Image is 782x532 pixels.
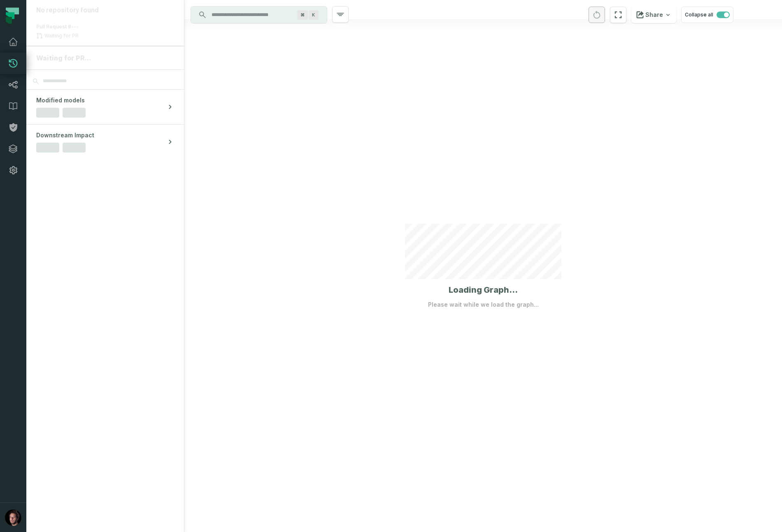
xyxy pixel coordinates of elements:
[36,23,79,30] span: Pull Request #---
[43,32,80,39] span: Waiting for PR
[297,10,308,20] span: Press ⌘ + K to focus the search bar
[309,10,319,20] span: Press ⌘ + K to focus the search bar
[449,284,518,296] h1: Loading Graph...
[26,90,184,124] button: Modified models
[26,125,184,159] button: Downstream Impact
[36,131,94,139] span: Downstream Impact
[5,509,21,526] img: avatar of Vassilis Stathopoulos
[631,7,676,23] button: Share
[681,7,733,23] button: Collapse all
[36,53,174,63] div: Waiting for PR...
[428,301,539,309] p: Please wait while we load the graph...
[36,96,85,104] span: Modified models
[36,7,174,14] div: No repository found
